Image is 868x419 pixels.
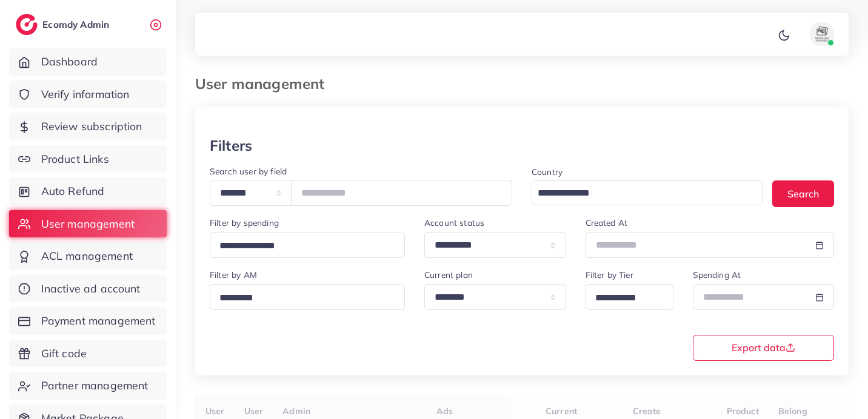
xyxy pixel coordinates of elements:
div: Search for option [586,284,673,310]
a: Payment management [9,307,167,335]
span: Dashboard [41,54,98,70]
span: Inactive ad account [41,281,141,297]
img: avatar [810,22,834,46]
label: Filter by AM [210,269,257,281]
a: Auto Refund [9,177,167,205]
label: Filter by Tier [586,269,633,281]
label: Current plan [424,269,473,281]
span: Partner management [41,378,149,394]
label: Filter by spending [210,217,279,229]
span: Gift code [41,346,87,361]
span: ACL management [41,248,133,264]
span: Verify information [41,87,130,102]
label: Country [532,166,563,178]
label: Search user by field [210,165,287,177]
input: Search for option [215,237,389,256]
a: User management [9,210,167,238]
span: Export data [732,343,795,352]
span: Review subscription [41,119,142,134]
a: Gift code [9,340,167,368]
input: Search for option [533,184,747,203]
img: logo [16,14,38,35]
input: Search for option [591,289,658,308]
a: logoEcomdy Admin [16,14,112,35]
div: Search for option [210,232,405,258]
div: Search for option [532,180,763,205]
a: Review subscription [9,113,167,140]
button: Export data [693,335,835,361]
span: Auto Refund [41,183,105,199]
span: User management [41,216,135,232]
span: Product Links [41,151,109,167]
h3: Filters [210,137,252,154]
a: Partner management [9,372,167,400]
span: Payment management [41,313,156,329]
a: Verify information [9,81,167,108]
a: Dashboard [9,48,167,76]
button: Search [772,180,834,206]
label: Account status [424,217,484,229]
a: ACL management [9,242,167,270]
label: Spending At [693,269,741,281]
a: Inactive ad account [9,275,167,303]
div: Search for option [210,284,405,310]
a: avatar [795,22,839,46]
label: Created At [586,217,628,229]
h2: Ecomdy Admin [42,19,112,30]
input: Search for option [215,289,389,308]
h3: User management [195,75,334,93]
a: Product Links [9,145,167,173]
